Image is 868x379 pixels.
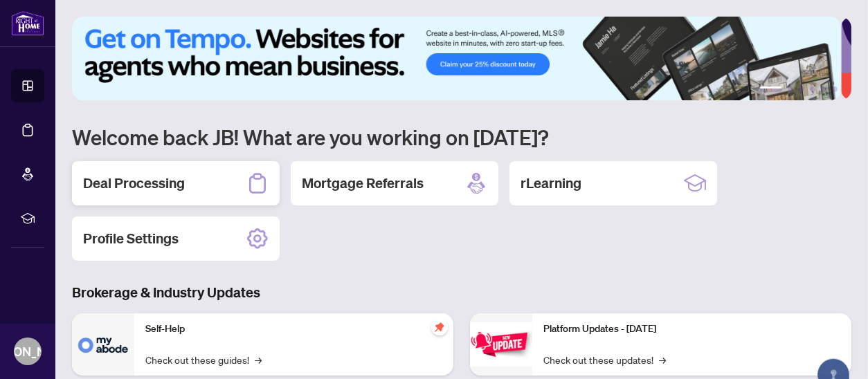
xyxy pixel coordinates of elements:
[799,86,804,92] button: 3
[813,331,854,372] button: Open asap
[470,322,532,366] img: Platform Updates - June 23, 2025
[11,10,44,36] img: logo
[72,313,134,376] img: Self-Help
[543,352,666,367] a: Check out these updates!→
[821,86,826,92] button: 5
[659,352,666,367] span: →
[543,322,840,337] p: Platform Updates - [DATE]
[810,86,815,92] button: 4
[760,86,782,92] button: 1
[83,174,185,193] h2: Deal Processing
[255,352,262,367] span: →
[832,86,838,92] button: 6
[72,17,841,100] img: Slide 0
[72,124,851,150] h1: Welcome back JB! What are you working on [DATE]?
[431,319,448,335] span: pushpin
[788,86,793,92] button: 2
[521,174,581,193] h2: rLearning
[145,352,262,367] a: Check out these guides!→
[145,322,442,337] p: Self-Help
[302,174,424,193] h2: Mortgage Referrals
[83,229,179,248] h2: Profile Settings
[72,283,851,302] h3: Brokerage & Industry Updates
